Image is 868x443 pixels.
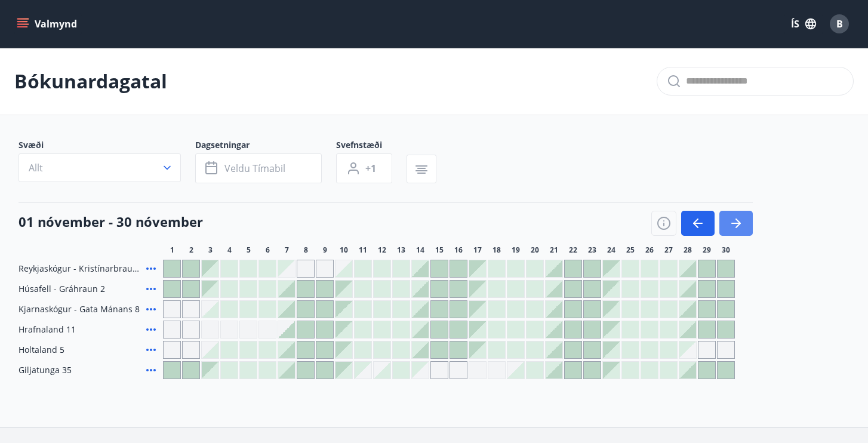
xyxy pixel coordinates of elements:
span: 26 [645,245,654,255]
span: 30 [722,245,730,255]
button: menu [14,13,82,35]
span: 14 [416,245,424,255]
span: Húsafell - Gráhraun 2 [19,283,105,295]
div: Gráir dagar eru ekki bókanlegir [316,260,334,278]
div: Gráir dagar eru ekki bókanlegir [411,361,429,379]
span: 1 [170,245,174,255]
span: 4 [227,245,232,255]
button: B [825,10,854,38]
span: 13 [397,245,405,255]
span: 6 [266,245,270,255]
span: Holtaland 5 [19,344,64,356]
span: 17 [473,245,482,255]
button: ÍS [784,13,823,35]
span: 10 [340,245,348,255]
div: Gráir dagar eru ekki bókanlegir [258,321,276,339]
div: Gráir dagar eru ekki bókanlegir [278,260,296,278]
span: 8 [304,245,308,255]
span: 25 [626,245,635,255]
span: Kjarnaskógur - Gata Mánans 8 [19,303,140,315]
span: +1 [365,162,376,175]
div: Gráir dagar eru ekki bókanlegir [469,361,487,379]
h4: 01 nóvember - 30 nóvember [19,213,203,230]
span: Hrafnaland 11 [19,324,76,336]
div: Gráir dagar eru ekki bókanlegir [182,341,200,359]
span: 23 [588,245,596,255]
span: 3 [208,245,213,255]
div: Gráir dagar eru ekki bókanlegir [679,341,697,359]
div: Gráir dagar eru ekki bókanlegir [239,321,257,339]
div: Gráir dagar eru ekki bókanlegir [354,361,372,379]
div: Gráir dagar eru ekki bókanlegir [182,321,200,339]
span: 19 [512,245,520,255]
span: 2 [189,245,193,255]
span: 29 [703,245,711,255]
span: 24 [607,245,615,255]
span: Dagsetningar [195,139,336,153]
span: B [836,17,843,30]
span: 5 [247,245,251,255]
div: Gráir dagar eru ekki bókanlegir [430,361,448,379]
span: 21 [550,245,558,255]
span: 11 [359,245,367,255]
p: Bókunardagatal [14,68,167,94]
button: Veldu tímabil [195,153,322,183]
span: Svæði [19,139,195,153]
div: Gráir dagar eru ekki bókanlegir [717,341,735,359]
div: Gráir dagar eru ekki bókanlegir [163,341,181,359]
div: Gráir dagar eru ekki bókanlegir [220,321,238,339]
span: 16 [454,245,463,255]
div: Gráir dagar eru ekki bókanlegir [450,361,467,379]
span: Allt [29,161,43,174]
span: 9 [323,245,327,255]
span: Giljatunga 35 [19,364,72,376]
span: 15 [435,245,444,255]
span: Reykjaskógur - Kristínarbraut 6 [19,263,141,275]
span: 27 [664,245,673,255]
button: Allt [19,153,181,182]
span: 22 [569,245,577,255]
div: Gráir dagar eru ekki bókanlegir [201,321,219,339]
div: Gráir dagar eru ekki bókanlegir [163,300,181,318]
span: Svefnstæði [336,139,407,153]
span: 12 [378,245,386,255]
div: Gráir dagar eru ekki bókanlegir [488,361,506,379]
div: Gráir dagar eru ekki bókanlegir [297,260,315,278]
span: 20 [531,245,539,255]
span: Veldu tímabil [224,162,285,175]
div: Gráir dagar eru ekki bókanlegir [182,300,200,318]
div: Gráir dagar eru ekki bókanlegir [163,321,181,339]
span: 28 [684,245,692,255]
button: +1 [336,153,392,183]
span: 18 [493,245,501,255]
span: 7 [285,245,289,255]
div: Gráir dagar eru ekki bókanlegir [698,341,716,359]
